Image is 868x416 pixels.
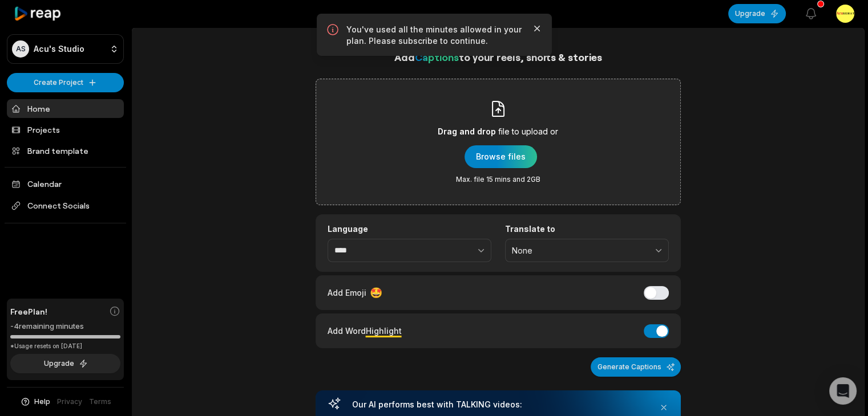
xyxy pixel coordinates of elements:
[7,73,124,92] button: Create Project
[10,321,120,332] div: -4 remaining minutes
[7,174,124,193] a: Calendar
[7,141,124,160] a: Brand template
[89,397,111,407] a: Terms
[370,285,382,300] span: 🤩
[465,145,537,168] button: Drag and dropfile to upload orMax. file 15 mins and 2GB
[12,40,29,58] div: AS
[10,342,120,350] div: *Usage resets on [DATE]
[505,239,669,263] button: None
[352,399,644,410] h3: Our AI performs best with TALKING videos:
[366,326,402,336] span: Highlight
[316,49,681,65] h1: Add to your reels, shorts & stories
[328,287,366,299] span: Add Emoji
[346,24,522,47] p: You've used all the minutes allowed in your plan. Please subscribe to continue.
[328,323,402,338] div: Add Word
[591,357,681,377] button: Generate Captions
[7,120,124,139] a: Projects
[728,4,786,23] button: Upgrade
[10,354,120,373] button: Upgrade
[415,51,459,63] span: Captions
[7,195,124,216] span: Connect Socials
[20,397,50,407] button: Help
[438,125,496,138] span: Drag and drop
[10,305,47,317] span: Free Plan!
[328,224,491,234] label: Language
[456,175,540,184] span: Max. file 15 mins and 2GB
[7,99,124,118] a: Home
[505,224,669,234] label: Translate to
[34,397,50,407] span: Help
[57,397,82,407] a: Privacy
[498,125,558,138] span: file to upload or
[512,246,646,256] span: None
[34,44,84,54] p: Acu's Studio
[829,377,857,405] div: Open Intercom Messenger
